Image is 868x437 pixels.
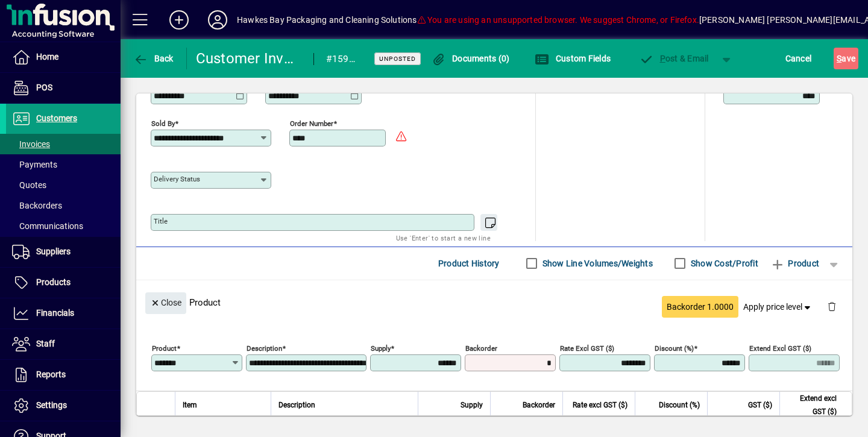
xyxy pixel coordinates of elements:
[290,119,333,127] mat-label: Order number
[12,139,50,149] span: Invoices
[12,180,46,190] span: Quotes
[535,54,611,63] span: Custom Fields
[183,398,197,412] span: Item
[12,221,83,231] span: Communications
[817,292,846,321] button: Delete
[12,160,57,169] span: Payments
[36,308,74,318] span: Financials
[837,54,841,63] span: S
[6,42,121,72] a: Home
[36,83,52,92] span: POS
[6,329,121,359] a: Staff
[278,398,315,412] span: Description
[6,298,121,329] a: Financials
[6,134,121,154] a: Invoices
[6,175,121,195] a: Quotes
[36,52,58,61] span: Home
[154,175,200,183] mat-label: Delivery status
[121,48,187,69] app-page-header-button: Back
[152,344,177,352] mat-label: Product
[6,154,121,175] a: Payments
[785,49,812,68] span: Cancel
[429,48,513,69] button: Documents (0)
[749,344,811,352] mat-label: Extend excl GST ($)
[237,10,417,30] div: Hawkes Bay Packaging and Cleaning Solutions
[36,400,67,410] span: Settings
[196,49,301,68] div: Customer Invoice
[662,296,738,318] button: Backorder 1.0000
[379,55,416,63] span: Unposted
[532,48,614,69] button: Custom Fields
[36,277,71,287] span: Products
[834,48,858,69] button: Save
[655,344,694,352] mat-label: Discount (%)
[6,237,121,267] a: Suppliers
[817,301,846,312] app-page-header-button: Delete
[326,49,359,69] div: #159725
[461,398,483,412] span: Supply
[160,9,198,31] button: Add
[371,344,391,352] mat-label: Supply
[465,344,497,352] mat-label: Backorder
[417,15,699,25] span: You are using an unsupported browser. We suggest Chrome, or Firefox.
[198,9,237,31] button: Profile
[688,257,758,269] label: Show Cost/Profit
[523,398,555,412] span: Backorder
[151,119,175,127] mat-label: Sold by
[136,280,852,324] div: Product
[6,216,121,236] a: Communications
[36,113,77,123] span: Customers
[6,391,121,421] a: Settings
[743,301,813,313] span: Apply price level
[432,54,510,63] span: Documents (0)
[6,73,121,103] a: POS
[433,253,505,274] button: Product History
[540,257,653,269] label: Show Line Volumes/Weights
[12,201,62,210] span: Backorders
[560,344,614,352] mat-label: Rate excl GST ($)
[6,360,121,390] a: Reports
[154,217,168,225] mat-label: Title
[130,48,177,69] button: Back
[738,296,818,318] button: Apply price level
[659,398,700,412] span: Discount (%)
[145,292,186,314] button: Close
[787,392,837,418] span: Extend excl GST ($)
[438,254,500,273] span: Product History
[6,268,121,298] a: Products
[667,301,734,313] span: Backorder 1.0000
[396,231,491,245] mat-hint: Use 'Enter' to start a new line
[837,49,855,68] span: ave
[142,297,189,307] app-page-header-button: Close
[782,48,815,69] button: Cancel
[36,247,71,256] span: Suppliers
[247,344,282,352] mat-label: Description
[639,54,709,63] span: ost & Email
[573,398,627,412] span: Rate excl GST ($)
[6,195,121,216] a: Backorders
[150,293,181,313] span: Close
[36,339,55,348] span: Staff
[748,398,772,412] span: GST ($)
[36,369,66,379] span: Reports
[633,48,715,69] button: Post & Email
[660,54,665,63] span: P
[133,54,174,63] span: Back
